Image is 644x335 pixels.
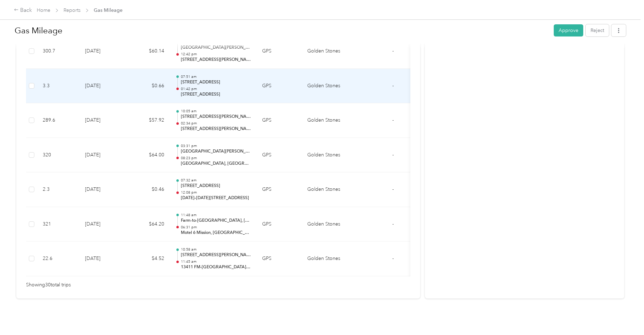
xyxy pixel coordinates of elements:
[37,242,80,276] td: 22.6
[302,172,354,207] td: Golden Stones
[181,79,251,85] p: [STREET_ADDRESS]
[181,218,251,224] p: Farm-to-[GEOGRAPHIC_DATA], [GEOGRAPHIC_DATA][PERSON_NAME][GEOGRAPHIC_DATA][US_STATE], [GEOGRAPHIC...
[128,172,170,207] td: $0.46
[181,213,251,218] p: 11:48 am
[181,178,251,183] p: 07:32 am
[181,195,251,201] p: [DATE]–[DATE][STREET_ADDRESS]
[302,34,354,69] td: Golden Stones
[181,225,251,230] p: 06:31 pm
[37,207,80,242] td: 321
[64,7,81,13] a: Reports
[128,138,170,173] td: $64.00
[181,126,251,132] p: [STREET_ADDRESS][PERSON_NAME][US_STATE]
[257,69,302,104] td: GPS
[14,6,32,15] div: Back
[80,172,128,207] td: [DATE]
[392,83,394,89] span: -
[37,7,50,13] a: Home
[257,138,302,173] td: GPS
[302,138,354,173] td: Golden Stones
[37,103,80,138] td: 289.6
[128,207,170,242] td: $64.20
[37,34,80,69] td: 300.7
[257,172,302,207] td: GPS
[80,138,128,173] td: [DATE]
[181,74,251,79] p: 07:51 am
[80,69,128,104] td: [DATE]
[15,22,549,39] h1: Gas Mileage
[181,161,251,167] p: [GEOGRAPHIC_DATA], [GEOGRAPHIC_DATA], [US_STATE], 78666, [GEOGRAPHIC_DATA]
[392,152,394,158] span: -
[181,109,251,114] p: 10:05 am
[128,242,170,276] td: $4.52
[257,242,302,276] td: GPS
[37,172,80,207] td: 2.3
[181,91,251,98] p: [STREET_ADDRESS]
[181,264,251,270] p: 13411 FM-[GEOGRAPHIC_DATA][PERSON_NAME], [GEOGRAPHIC_DATA]
[37,138,80,173] td: 320
[302,69,354,104] td: Golden Stones
[554,24,583,36] button: Approve
[181,148,251,155] p: [GEOGRAPHIC_DATA][PERSON_NAME], [GEOGRAPHIC_DATA], [GEOGRAPHIC_DATA], [US_STATE], 78572, [GEOGRAP...
[181,144,251,148] p: 03:31 pm
[128,34,170,69] td: $60.14
[26,281,71,289] span: Showing 30 total trips
[181,259,251,264] p: 11:45 am
[181,114,251,120] p: [STREET_ADDRESS][PERSON_NAME]
[181,156,251,161] p: 08:23 pm
[392,117,394,123] span: -
[80,242,128,276] td: [DATE]
[605,296,644,335] iframe: Everlance-gr Chat Button Frame
[257,207,302,242] td: GPS
[302,207,354,242] td: Golden Stones
[392,221,394,227] span: -
[302,103,354,138] td: Golden Stones
[181,57,251,63] p: [STREET_ADDRESS][PERSON_NAME][PERSON_NAME][US_STATE]
[181,87,251,91] p: 01:42 pm
[257,103,302,138] td: GPS
[302,242,354,276] td: Golden Stones
[392,186,394,192] span: -
[392,255,394,261] span: -
[94,7,123,14] span: Gas Mileage
[392,48,394,54] span: -
[37,69,80,104] td: 3.3
[181,247,251,252] p: 10:58 am
[181,52,251,57] p: 12:42 pm
[80,103,128,138] td: [DATE]
[181,190,251,195] p: 12:08 pm
[80,207,128,242] td: [DATE]
[181,121,251,126] p: 02:34 pm
[257,34,302,69] td: GPS
[80,34,128,69] td: [DATE]
[586,24,609,36] button: Reject
[128,103,170,138] td: $57.92
[181,183,251,189] p: [STREET_ADDRESS]
[181,230,251,236] p: Motel 6 Mission, [GEOGRAPHIC_DATA], [STREET_ADDRESS][US_STATE]
[128,69,170,104] td: $0.66
[181,252,251,258] p: [STREET_ADDRESS][PERSON_NAME]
